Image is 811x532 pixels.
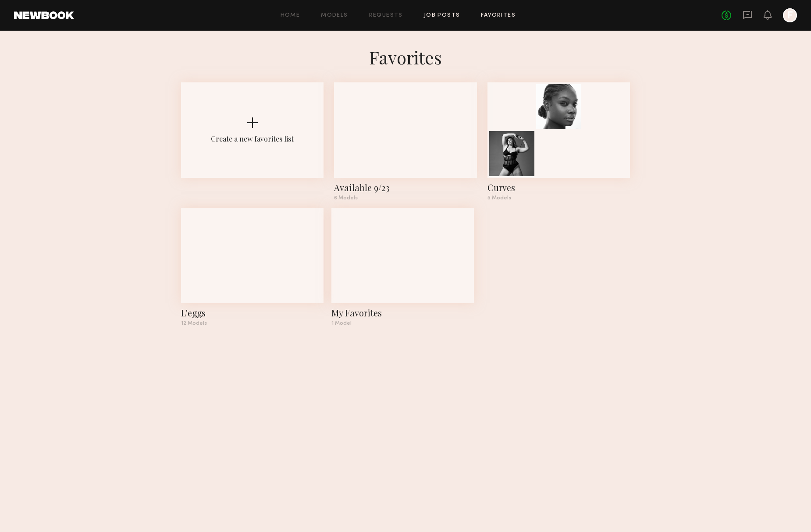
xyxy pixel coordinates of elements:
[181,307,324,319] div: L'eggs
[321,13,348,18] a: Models
[331,307,474,319] div: My Favorites
[487,82,630,201] a: Curves5 Models
[369,13,403,18] a: Requests
[181,208,324,326] a: L'eggs12 Models
[334,195,477,201] div: 6 Models
[281,13,300,18] a: Home
[424,13,460,18] a: Job Posts
[487,181,630,194] div: Curves
[181,82,324,208] button: Create a new favorites list
[334,82,477,201] a: Available 9/236 Models
[481,13,516,18] a: Favorites
[334,181,477,194] div: Available 9/23
[211,134,294,143] div: Create a new favorites list
[783,8,797,22] a: F
[331,208,474,326] a: My Favorites1 Model
[181,321,324,326] div: 12 Models
[331,321,474,326] div: 1 Model
[487,195,630,201] div: 5 Models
